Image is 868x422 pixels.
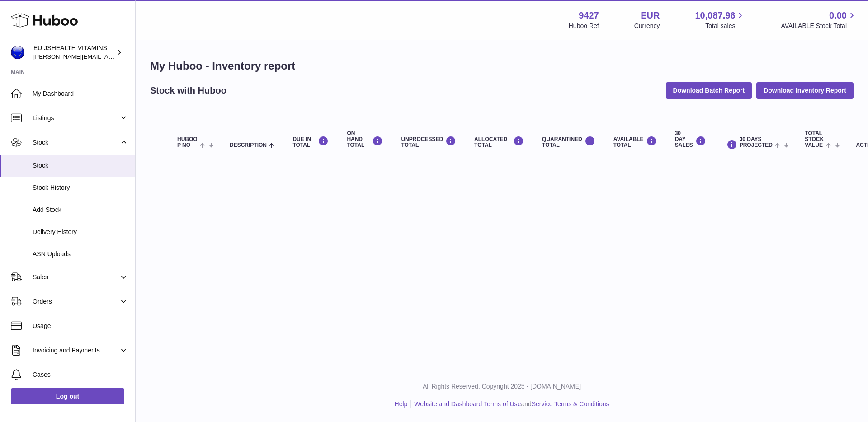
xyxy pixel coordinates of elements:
[401,136,456,148] div: UNPROCESSED Total
[395,400,408,408] a: Help
[805,131,824,149] span: Total stock value
[33,250,128,258] span: ASN Uploads
[11,388,124,404] a: Log out
[33,206,128,214] span: Add Stock
[33,322,128,330] span: Usage
[411,400,609,408] li: and
[33,114,119,122] span: Listings
[177,136,198,148] span: Huboo P no
[781,9,857,30] a: 0.00 AVAILABLE Stock Total
[695,9,745,30] a: 10,087.96 Total sales
[542,136,595,148] div: QUARANTINED Total
[33,228,128,236] span: Delivery History
[347,131,383,149] div: ON HAND Total
[579,9,599,22] strong: 9427
[230,142,267,148] span: Description
[33,44,115,61] div: EU JSHEALTH VITAMINS
[33,273,119,281] span: Sales
[150,59,854,73] h1: My Huboo - Inventory report
[11,46,24,59] img: laura@jessicasepel.com
[143,382,861,391] p: All Rights Reserved. Copyright 2025 - [DOMAIN_NAME]
[33,183,128,192] span: Stock History
[33,138,119,147] span: Stock
[33,346,119,355] span: Invoicing and Payments
[781,22,857,30] span: AVAILABLE Stock Total
[695,9,735,22] span: 10,087.96
[474,136,524,148] div: ALLOCATED Total
[33,297,119,306] span: Orders
[829,9,847,22] span: 0.00
[292,136,329,148] div: DUE IN TOTAL
[414,400,521,408] a: Website and Dashboard Terms of Use
[33,370,128,379] span: Cases
[33,161,128,170] span: Stock
[33,89,128,98] span: My Dashboard
[675,131,706,149] div: 30 DAY SALES
[641,9,660,22] strong: EUR
[532,400,609,408] a: Service Terms & Conditions
[150,84,226,97] h2: Stock with Huboo
[634,22,660,30] div: Currency
[740,136,773,148] span: 30 DAYS PROJECTED
[756,82,854,98] button: Download Inventory Report
[569,22,599,30] div: Huboo Ref
[666,82,752,98] button: Download Batch Report
[613,136,657,148] div: AVAILABLE Total
[705,22,745,30] span: Total sales
[33,53,181,60] span: [PERSON_NAME][EMAIL_ADDRESS][DOMAIN_NAME]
